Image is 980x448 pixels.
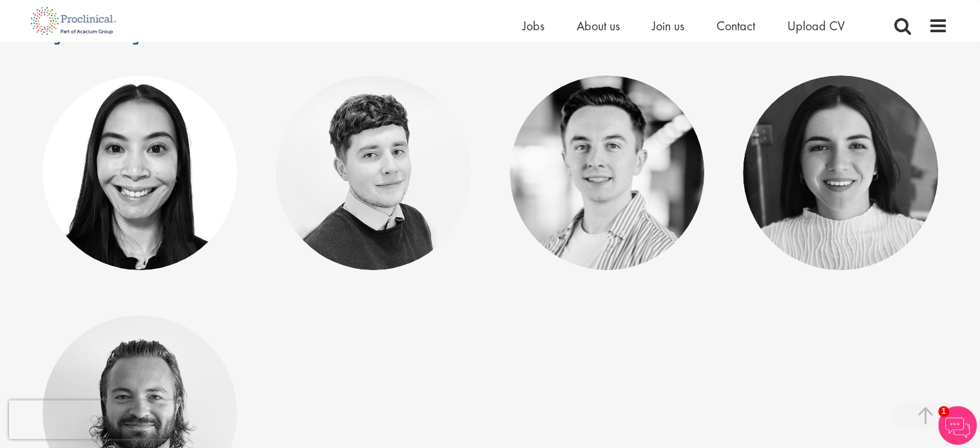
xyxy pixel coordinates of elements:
a: About us [577,17,620,34]
iframe: reCAPTCHA [9,400,174,439]
a: Upload CV [787,17,845,34]
a: Jobs [523,17,544,34]
span: 1 [938,406,949,417]
a: Contact [716,17,755,34]
img: Chatbot [938,406,977,445]
a: Join us [652,17,684,34]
